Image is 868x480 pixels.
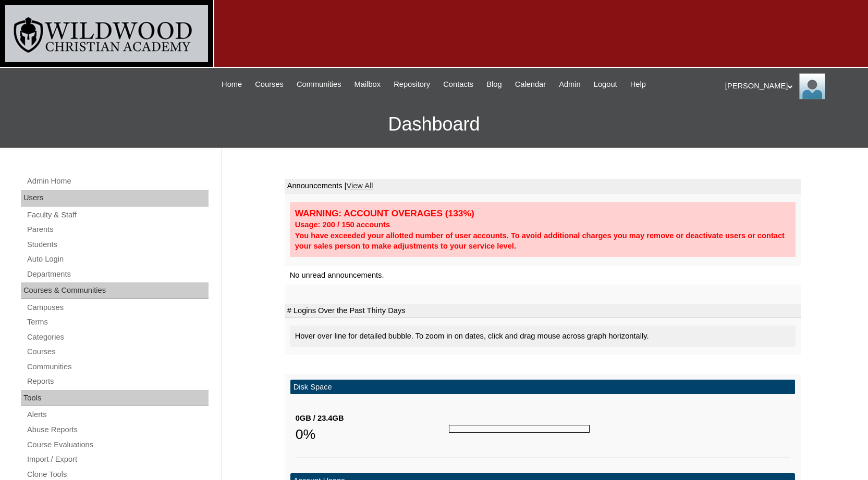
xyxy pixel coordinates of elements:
[486,79,502,90] span: Blog
[26,209,209,222] a: Faculty & Staff
[799,73,825,99] img: Jill Isaac
[26,253,209,266] a: Auto Login
[285,304,801,318] td: # Logins Over the Past Thirty Days
[26,238,209,251] a: Students
[21,390,209,407] div: Tools
[21,282,209,299] div: Courses & Communities
[26,175,209,188] a: Admin Home
[21,190,209,206] div: Users
[295,220,390,229] strong: Usage: 200 / 150 accounts
[26,301,209,314] a: Campuses
[26,316,209,329] a: Terms
[388,79,435,90] a: Repository
[725,73,858,99] div: [PERSON_NAME]
[222,79,242,90] span: Home
[559,79,581,90] span: Admin
[510,79,551,90] a: Calendar
[354,79,381,90] span: Mailbox
[26,345,209,358] a: Courses
[291,79,347,90] a: Communities
[296,424,449,445] div: 0%
[255,79,284,90] span: Courses
[296,413,449,424] div: 0GB / 23.4GB
[250,79,289,90] a: Courses
[26,360,209,373] a: Communities
[26,453,209,466] a: Import / Export
[594,79,617,90] span: Logout
[26,375,209,388] a: Reports
[297,79,341,90] span: Communities
[443,79,473,90] span: Contacts
[26,223,209,236] a: Parents
[285,179,801,193] td: Announcements |
[295,230,790,252] div: You have exceeded your allotted number of user accounts. To avoid additional charges you may remo...
[5,5,208,62] img: logo-white.png
[481,79,507,90] a: Blog
[349,79,386,90] a: Mailbox
[26,268,209,281] a: Departments
[589,79,622,90] a: Logout
[295,207,790,219] div: WARNING: ACCOUNT OVERAGES (133%)
[26,423,209,436] a: Abuse Reports
[290,326,796,347] div: Hover over line for detailed bubble. To zoom in on dates, click and drag mouse across graph horiz...
[26,408,209,421] a: Alerts
[285,266,801,285] td: No unread announcements.
[438,79,479,90] a: Contacts
[630,79,646,90] span: Help
[5,101,863,148] h3: Dashboard
[346,181,373,190] a: View All
[625,79,651,90] a: Help
[515,79,546,90] span: Calendar
[394,79,430,90] span: Repository
[26,438,209,451] a: Course Evaluations
[26,331,209,344] a: Categories
[216,79,247,90] a: Home
[554,79,586,90] a: Admin
[290,380,795,395] td: Disk Space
